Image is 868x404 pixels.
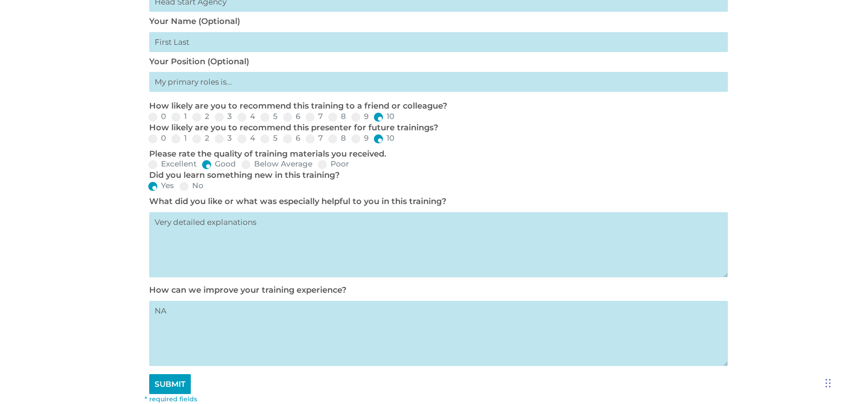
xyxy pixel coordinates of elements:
label: 4 [237,134,255,142]
label: 3 [215,134,232,142]
label: 0 [148,134,166,142]
input: SUBMIT [149,374,191,394]
div: Drag [826,370,831,397]
label: 2 [192,113,209,120]
label: 1 [171,113,187,120]
label: 8 [328,134,346,142]
label: 2 [192,134,209,142]
label: 3 [215,113,232,120]
label: Your Position (Optional) [149,57,249,67]
label: 5 [260,134,278,142]
label: 8 [328,113,346,120]
p: Please rate the quality of training materials you received. [149,149,723,160]
label: 5 [260,113,278,120]
label: Yes [148,182,174,190]
label: Below Average [241,160,312,168]
label: Excellent [148,160,197,168]
label: Your Name (Optional) [149,16,240,26]
label: 1 [171,134,187,142]
label: 7 [306,113,323,120]
label: 10 [374,134,394,142]
label: Poor [318,160,349,168]
label: 4 [237,113,255,120]
label: What did you like or what was especially helpful to you in this training? [149,196,446,206]
iframe: Chat Widget [720,306,868,404]
label: 7 [306,134,323,142]
p: How likely are you to recommend this training to a friend or colleague? [149,101,723,112]
label: 10 [374,113,394,120]
label: Good [202,160,236,168]
label: 9 [351,113,368,120]
input: First Last [149,32,728,52]
label: 0 [148,113,166,120]
input: My primary roles is... [149,72,728,92]
font: * required fields [145,395,197,403]
label: 6 [283,134,300,142]
label: 6 [283,113,300,120]
p: Did you learn something new in this training? [149,170,723,181]
p: How likely are you to recommend this presenter for future trainings? [149,123,723,133]
label: 9 [351,134,368,142]
label: No [179,182,203,190]
label: How can we improve your training experience? [149,285,346,295]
